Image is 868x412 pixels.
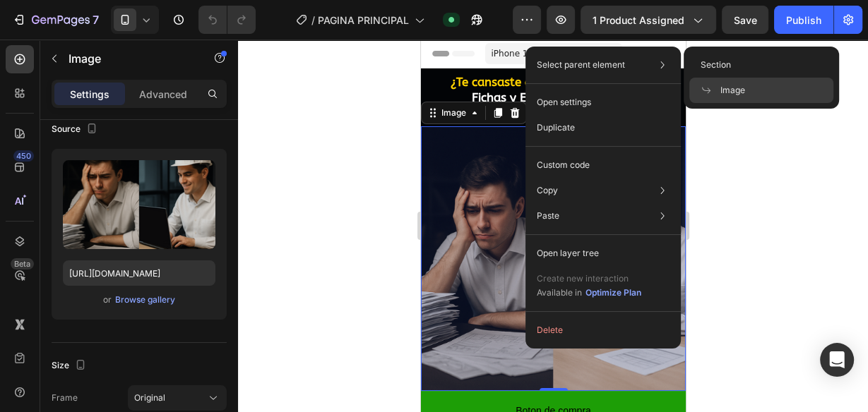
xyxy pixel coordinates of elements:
[720,84,745,97] span: Image
[537,272,642,286] p: Create new interaction
[103,291,112,308] span: or
[93,11,99,28] p: 7
[581,6,716,34] button: 1 product assigned
[52,392,78,404] label: Frame
[6,6,105,34] button: 7
[421,40,686,412] iframe: Design area
[139,87,187,102] p: Advanced
[52,356,89,375] div: Size
[128,385,227,411] button: Original
[134,392,165,404] span: Original
[115,293,175,306] div: Browse gallery
[537,96,591,109] p: Open settings
[593,13,684,28] span: 1 product assigned
[318,13,409,28] span: PAGINA PRINCIPAL
[820,343,854,377] div: Open Intercom Messenger
[311,13,315,28] span: /
[114,293,176,307] button: Browse gallery
[63,260,215,286] input: https://example.com/image.jpg
[701,59,731,71] span: Section
[585,286,642,300] button: Optimize Plan
[537,210,559,222] p: Paste
[774,6,833,34] button: Publish
[198,6,256,34] div: Undo/Redo
[11,258,34,269] div: Beta
[734,14,757,26] span: Save
[13,150,34,162] div: 450
[52,120,100,139] div: Source
[537,159,590,171] p: Custom code
[70,87,109,102] p: Settings
[585,286,641,299] div: Optimize Plan
[786,13,821,28] div: Publish
[722,6,768,34] button: Save
[69,50,189,67] p: Image
[537,59,625,71] p: Select parent element
[537,121,575,134] p: Duplicate
[537,184,558,197] p: Copy
[531,317,675,343] button: Delete
[537,287,582,298] span: Available in
[63,160,215,249] img: preview-image
[537,247,599,260] p: Open layer tree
